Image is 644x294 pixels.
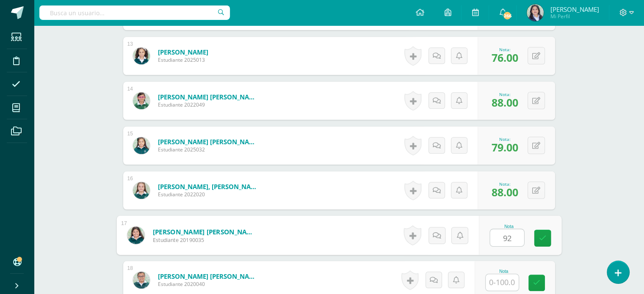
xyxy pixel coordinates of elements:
[503,11,512,20] span: 266
[158,280,260,288] span: Estudiante 2020040
[492,140,518,154] span: 79.00
[127,226,144,244] img: ebcb393ec2b1d7e66b365ad2e5cfd9a3.png
[492,136,518,142] div: Nota:
[490,229,524,246] input: 0-100.0
[158,191,260,198] span: Estudiante 2022020
[486,274,519,291] input: 0-100.0
[492,50,518,65] span: 76.00
[550,13,599,20] span: Mi Perfil
[158,146,260,153] span: Estudiante 2025032
[158,56,208,63] span: Estudiante 2025013
[158,137,260,146] a: [PERSON_NAME] [PERSON_NAME]
[152,236,257,244] span: Estudiante 20190035
[492,91,518,97] div: Nota:
[158,48,208,56] a: [PERSON_NAME]
[158,182,260,191] a: [PERSON_NAME], [PERSON_NAME]
[133,272,150,289] img: 52080735c6fac75966330d0955c12046.png
[133,92,150,109] img: ff9db9b47f10bb30e29cdca6c2976ad4.png
[158,93,260,101] a: [PERSON_NAME] [PERSON_NAME]
[550,5,599,14] span: [PERSON_NAME]
[527,4,544,21] img: 76910bec831e7b1d48aa6c002559430a.png
[158,101,260,108] span: Estudiante 2022049
[158,272,260,280] a: [PERSON_NAME] [PERSON_NAME]
[152,227,257,236] a: [PERSON_NAME] [PERSON_NAME]
[133,137,150,154] img: 032c65e5936db217350e808bf76b3054.png
[133,47,150,64] img: 1b4b4de6bdd73bf8bb99964949b0fb97.png
[492,95,518,110] span: 88.00
[133,182,150,199] img: 75684ba0594a26f1bab708da35d2f4d9.png
[492,185,518,199] span: 88.00
[489,224,528,228] div: Nota
[39,5,230,20] input: Busca un usuario...
[492,47,518,52] div: Nota:
[492,181,518,187] div: Nota:
[485,269,522,274] div: Nota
